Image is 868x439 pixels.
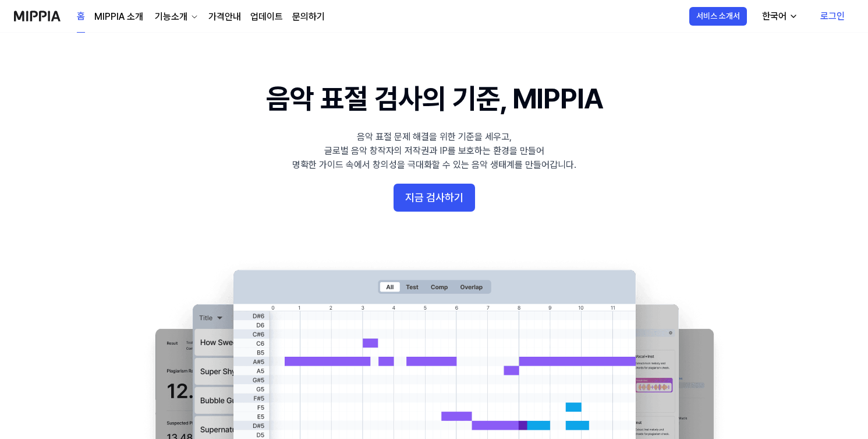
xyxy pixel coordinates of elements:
[250,10,283,24] a: 업데이트
[208,10,241,24] a: 가격안내
[153,10,199,24] button: 기능소개
[760,9,789,23] div: 한국어
[292,10,325,24] a: 문의하기
[94,10,143,24] a: MIPPIA 소개
[394,184,475,212] button: 지금 검사하기
[77,1,85,33] a: 홈
[292,130,576,172] div: 음악 표절 문제 해결을 위한 기준을 세우고, 글로벌 음악 창작자의 저작권과 IP를 보호하는 환경을 만들어 명확한 가이드 속에서 창의성을 극대화할 수 있는 음악 생태계를 만들어...
[689,7,747,26] button: 서비스 소개서
[153,10,190,24] div: 기능소개
[753,5,805,28] button: 한국어
[266,79,602,118] h1: 음악 표절 검사의 기준, MIPPIA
